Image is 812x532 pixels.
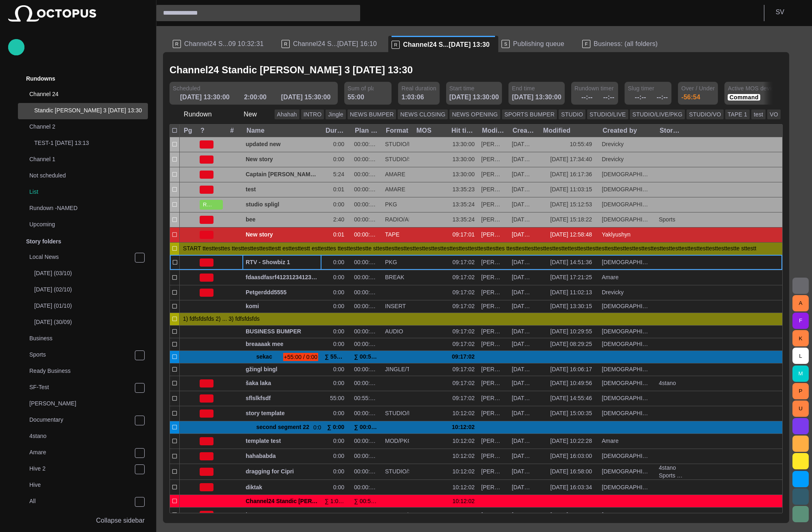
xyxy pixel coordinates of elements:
div: 0:00 [333,302,348,310]
span: READY [203,201,213,209]
div: 00:55:00:00 [354,394,378,402]
div: ∑ 0:00 [327,421,348,433]
div: 04/09 09:54:05 [512,171,536,178]
p: Amare [29,448,134,456]
div: 0:00 [333,379,348,387]
div: SPublishing queue [498,36,579,52]
div: 10/09 10:49:56 [550,379,595,387]
p: [PERSON_NAME] [29,399,148,407]
div: 15/09 16:03:34 [512,484,536,491]
div: 09:17:02 [451,289,475,296]
div: Vedra [602,409,652,417]
div: 00:00:00:00 [354,155,378,163]
p: SF-Test [29,383,134,391]
button: test [751,109,766,119]
span: studio spligl [246,201,318,208]
div: Vedra [602,171,652,178]
button: NEWS OPENING [449,109,500,119]
p: Local News [29,253,134,261]
div: 15/09 17:34:40 [550,155,595,163]
div: komi [246,300,318,313]
div: Stanislav Vedra (svedra) [481,186,505,193]
span: komi [246,302,318,310]
div: ∑ 55:00 [325,351,348,363]
button: Jingle [326,109,346,119]
div: TAPE [385,231,400,239]
div: Vedra [602,186,652,193]
div: Channel24 Standic walkup 3 14/09 13:30 [246,495,318,507]
div: 22/09 14:51:36 [512,258,536,266]
div: 19/08 09:15:46 [512,437,536,445]
span: breaaaak mee [246,340,318,348]
div: 0:00 [333,289,348,296]
div: 20/08 08:29:10 [512,366,536,373]
div: 10:12:02 [451,409,475,417]
div: 09:17:02 [451,340,475,348]
div: Richard Amare (ramare) [481,437,505,445]
div: New story [246,152,318,167]
button: K [792,330,809,346]
button: STUDIO/LIVE/PKG [630,109,685,119]
div: Stanislav Vedra (svedra) [481,484,505,491]
div: 00:00:00:00 [354,452,378,460]
div: 19/08 13:53:43 [512,394,536,402]
div: JINGLE/TAPE/TAPE [385,366,409,373]
div: Vedra [602,484,652,491]
div: 13:35:23 [451,186,475,193]
div: All [13,494,148,510]
div: fdaasdfasrf412312341234das [246,270,318,285]
div: Stanislav Vedra (svedra) [481,379,505,387]
button: U [792,401,809,417]
span: New story [246,231,318,239]
span: Channel24 S...09 10:32:31 [184,40,264,48]
span: sflslkfsdf [246,394,318,402]
span: fdaasdfasrf412312341234das [246,274,318,281]
div: 00:00:00:00 [354,484,378,491]
div: 2:40 [333,216,348,223]
div: Amare [602,437,622,445]
div: AMARE [385,171,405,178]
div: 09:17:02 [451,366,475,373]
div: Amare [13,445,148,461]
div: 00:00:00:00 [354,468,378,475]
p: [DATE] (02/10) [34,285,148,293]
div: [DATE] (03/10) [18,266,148,282]
div: BUSINESS BUMPER [246,326,318,338]
div: 20/08 08:29:25 [550,340,595,348]
div: RTV - Showbiz 1 [246,255,318,270]
div: Drevicky [602,140,627,148]
div: 4stano [13,429,148,445]
div: Stanislav Vedra (svedra) [481,468,505,475]
p: Sports [29,350,134,359]
div: 10:55:49 [570,140,596,148]
div: 00:00:00:00 [354,340,378,348]
div: New story [246,228,318,242]
div: sekac [246,351,280,363]
div: 0:00 [333,140,348,148]
p: S V [776,7,784,17]
div: Vedra [602,452,652,460]
div: 0:00 [333,366,348,373]
div: 09:17:02 [451,258,475,266]
span: Channel24 S...[DATE] 16:10 [293,40,377,48]
div: Hive [13,477,148,494]
div: Martin Honza (mhonza) [481,328,505,335]
div: Ready Business [13,363,148,380]
div: gžingl bingl [246,363,318,376]
div: 23/09 16:58:00 [550,468,595,475]
span: BUSINESS BUMPER [246,328,318,335]
div: Vedra [602,394,652,402]
div: 09:17:02 [451,351,475,363]
div: 15/09 16:03:34 [550,484,595,491]
div: Drevicky [602,289,627,296]
div: 0:00 [333,484,348,491]
button: Command [728,94,760,101]
div: Sports [13,347,148,363]
div: 19/06 09:52:29 [512,216,536,223]
span: Publishing queue [513,40,564,48]
p: [DATE] (01/10) [34,302,148,310]
div: 10:12:02 [451,452,475,460]
div: dragging for Cipri [246,464,318,480]
div: AMARE [385,186,405,193]
div: Vedra [602,201,652,208]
